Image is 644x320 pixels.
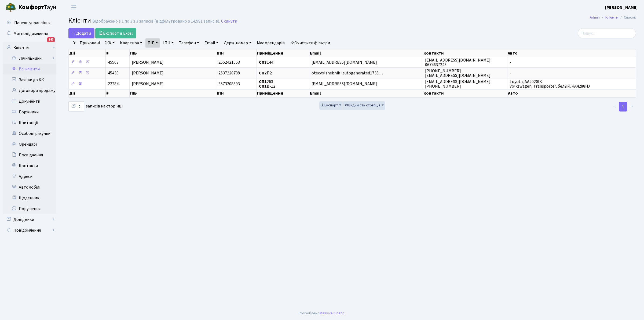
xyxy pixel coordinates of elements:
[68,101,123,112] label: записів на сторінці
[69,49,106,57] th: Дії
[590,15,600,20] a: Admin
[259,79,267,85] b: СП1
[222,38,253,48] a: Держ. номер
[18,3,44,12] b: Комфорт
[507,49,636,57] th: Авто
[3,74,56,85] a: Заявки до КК
[309,89,423,97] th: Email
[309,49,423,57] th: Email
[69,89,106,97] th: Дії
[3,17,56,28] a: Панель управління
[312,81,377,87] span: [EMAIL_ADDRESS][DOMAIN_NAME]
[3,214,56,225] a: Довідники
[345,103,380,108] span: Видимість стовпців
[257,89,309,97] th: Приміщення
[67,3,80,12] button: Переключити навігацію
[130,89,217,97] th: ПІБ
[3,64,56,74] a: Всі клієнти
[3,171,56,182] a: Адреси
[145,38,160,48] a: ПІБ
[343,101,385,110] button: Видимість стовпців
[321,103,338,108] span: Експорт
[312,70,383,76] span: otecvolshebnik+autogenerated1738…
[259,70,267,76] b: СП2
[425,79,491,89] span: [EMAIL_ADDRESS][DOMAIN_NAME] [PHONE_NUMBER]
[13,31,48,37] span: Мої повідомлення
[582,12,644,23] nav: breadcrumb
[103,38,117,48] a: ЖК
[3,85,56,96] a: Договори продажу
[288,38,332,48] a: Очистити фільтри
[619,102,627,112] a: 1
[510,59,511,65] span: -
[605,4,638,11] a: [PERSON_NAME]
[68,16,91,25] span: Клієнти
[6,53,56,64] a: Лічильники
[108,59,119,65] span: 45503
[299,310,345,316] div: Розроблено .
[18,3,56,12] span: Таун
[510,70,511,76] span: -
[578,28,636,38] input: Пошук...
[259,83,267,89] b: СП1
[425,57,491,68] span: [EMAIL_ADDRESS][DOMAIN_NAME] 0674637243
[3,28,56,39] a: Мої повідомлення147
[259,79,275,89] span: 263 В-12
[423,49,507,57] th: Контакти
[132,81,164,87] span: [PERSON_NAME]
[320,310,345,316] a: Massive Kinetic
[3,96,56,107] a: Документи
[132,70,164,76] span: [PERSON_NAME]
[3,203,56,214] a: Порушення
[132,59,164,65] span: [PERSON_NAME]
[319,101,343,110] button: Експорт
[68,28,94,38] a: Додати
[108,70,119,76] span: 45430
[177,38,201,48] a: Телефон
[216,49,257,57] th: ІПН
[106,49,129,57] th: #
[47,37,55,42] div: 147
[14,20,50,26] span: Панель управління
[3,107,56,117] a: Боржники
[72,30,91,36] span: Додати
[108,81,119,87] span: 22284
[218,59,240,65] span: 2652421553
[218,81,240,87] span: 3573208893
[425,68,491,78] span: [PHONE_NUMBER] [EMAIL_ADDRESS][DOMAIN_NAME]
[161,38,176,48] a: ІПН
[202,38,221,48] a: Email
[106,89,129,97] th: #
[68,101,84,112] select: записів на сторінці
[312,59,377,65] span: [EMAIL_ADDRESS][DOMAIN_NAME]
[92,19,220,24] div: Відображено з 1 по 3 з 3 записів (відфільтровано з 14,991 записів).
[255,38,287,48] a: Має орендарів
[95,28,136,38] a: Експорт в Excel
[5,2,16,13] img: logo.png
[218,70,240,76] span: 2537220708
[423,89,507,97] th: Контакти
[259,59,273,65] span: 144
[507,89,636,97] th: Авто
[3,225,56,236] a: Повідомлення
[605,5,638,10] b: [PERSON_NAME]
[3,193,56,203] a: Щоденник
[259,59,267,65] b: СП3
[510,79,590,89] span: Toyota, AA2020IK Volkswagen, Transporter, белый, KA4288HX
[3,150,56,160] a: Посвідчення
[130,49,217,57] th: ПІБ
[118,38,144,48] a: Квартира
[216,89,257,97] th: ІПН
[3,139,56,150] a: Орендарі
[3,117,56,128] a: Квитанції
[3,128,56,139] a: Особові рахунки
[3,160,56,171] a: Контакти
[3,42,56,53] a: Клієнти
[221,19,237,24] a: Скинути
[605,15,618,20] a: Клієнти
[618,15,636,20] li: Список
[259,70,272,76] span: П2
[3,182,56,193] a: Автомобілі
[257,49,309,57] th: Приміщення
[78,38,102,48] a: Приховані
